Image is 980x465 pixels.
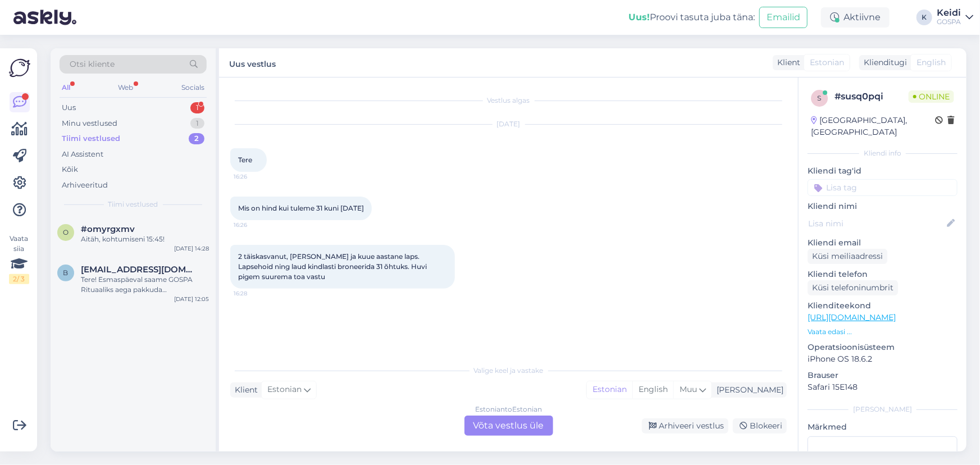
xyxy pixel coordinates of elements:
[63,268,69,277] span: b
[628,11,755,24] div: Proovi tasuta juba täna:
[81,224,135,234] span: #omyrgxmv
[759,7,808,28] button: Emailid
[62,164,78,175] div: Kõik
[174,244,209,253] div: [DATE] 14:28
[808,148,958,158] div: Kliendi info
[712,384,783,396] div: [PERSON_NAME]
[642,418,728,434] div: Arhiveeri vestlus
[62,180,108,191] div: Arhiveeritud
[9,234,29,284] div: Vaata siia
[632,381,673,398] div: English
[808,312,896,322] a: [URL][DOMAIN_NAME]
[234,221,276,229] span: 16:26
[62,118,117,129] div: Minu vestlused
[234,172,276,181] span: 16:26
[267,384,302,396] span: Estonian
[62,133,120,144] div: Tiimi vestlused
[835,90,909,103] div: # susq0pqi
[81,265,198,275] span: bojanaandric249@gmail.com
[808,341,958,353] p: Operatsioonisüsteem
[808,300,958,312] p: Klienditeekond
[808,217,945,230] input: Lisa nimi
[81,275,209,295] div: Tere! Esmaspäeval saame GOSPA Rituaaliks aega pakkuda [PERSON_NAME] 13.00. Kas see aeg ka sobib t...
[230,366,787,376] div: Valige keel ja vastake
[808,381,958,393] p: Safari 15E148
[821,7,890,28] div: Aktiivne
[108,199,158,209] span: Tiimi vestlused
[189,133,204,144] div: 2
[230,95,787,106] div: Vestlus algas
[808,421,958,433] p: Märkmed
[116,80,136,95] div: Web
[81,234,209,244] div: Aitäh, kohtumiseni 15:45!
[680,384,697,394] span: Muu
[70,58,115,70] span: Otsi kliente
[773,57,800,69] div: Klient
[174,295,209,303] div: [DATE] 12:05
[230,384,258,396] div: Klient
[808,200,958,212] p: Kliendi nimi
[464,416,553,436] div: Võta vestlus üle
[811,115,935,138] div: [GEOGRAPHIC_DATA], [GEOGRAPHIC_DATA]
[238,204,364,212] span: Mis on hind kui tuleme 31 kuni [DATE]
[628,12,650,22] b: Uus!
[733,418,787,434] div: Blokeeri
[475,404,542,414] div: Estonian to Estonian
[9,57,30,79] img: Askly Logo
[808,268,958,280] p: Kliendi telefon
[859,57,907,69] div: Klienditugi
[587,381,632,398] div: Estonian
[909,90,954,103] span: Online
[238,156,252,164] span: Tere
[179,80,207,95] div: Socials
[63,228,69,236] span: o
[917,57,946,69] span: English
[937,17,961,26] div: GOSPA
[808,353,958,365] p: iPhone OS 18.6.2
[808,404,958,414] div: [PERSON_NAME]
[818,94,822,102] span: s
[808,280,898,295] div: Küsi telefoninumbrit
[62,149,103,160] div: AI Assistent
[234,289,276,298] span: 16:28
[62,102,76,113] div: Uus
[808,249,887,264] div: Küsi meiliaadressi
[808,237,958,249] p: Kliendi email
[808,179,958,196] input: Lisa tag
[810,57,844,69] span: Estonian
[190,102,204,113] div: 1
[60,80,72,95] div: All
[238,252,430,281] span: 2 täiskasvanut, [PERSON_NAME] ja kuue aastane laps. Lapsehoid ning laud kindlasti broneerida 31 õ...
[808,165,958,177] p: Kliendi tag'id
[917,10,932,25] div: K
[9,274,29,284] div: 2 / 3
[229,55,276,70] label: Uus vestlus
[190,118,204,129] div: 1
[230,119,787,129] div: [DATE]
[937,8,961,17] div: Keidi
[808,327,958,337] p: Vaata edasi ...
[937,8,973,26] a: KeidiGOSPA
[808,370,958,381] p: Brauser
